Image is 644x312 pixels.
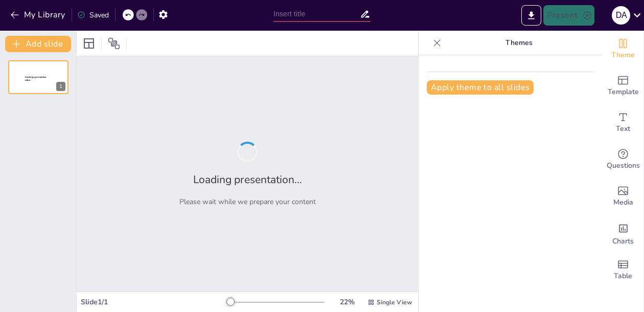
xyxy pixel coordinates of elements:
div: Layout [81,35,97,52]
div: Add text boxes [603,104,643,141]
span: Media [613,197,633,208]
span: Sendsteps presentation editor [25,76,47,82]
div: Change the overall theme [603,31,643,68]
div: Add ready made slides [603,68,643,104]
div: 1 [8,60,68,94]
div: Add images, graphics, shapes or video [603,178,643,215]
button: Export to PowerPoint [521,5,541,26]
div: 22 % [335,297,359,307]
input: Insert title [273,7,360,21]
span: Position [108,37,120,50]
span: Questions [607,160,640,171]
div: Get real-time input from your audience [603,141,643,178]
span: Template [608,86,639,98]
button: Present [543,5,594,26]
div: Slide 1 / 1 [81,297,226,307]
p: Themes [445,31,592,55]
div: Add charts and graphs [603,215,643,252]
div: Saved [77,10,109,20]
div: 1 [56,82,65,91]
span: Charts [612,236,634,247]
button: D A [612,5,630,26]
span: Theme [611,50,635,61]
p: Please wait while we prepare your content [179,197,316,207]
h2: Loading presentation... [193,172,302,187]
button: My Library [8,7,70,23]
div: D A [612,6,630,25]
span: Table [614,271,632,282]
button: Apply theme to all slides [427,80,534,95]
span: Single View [377,298,412,306]
button: Add slide [5,36,71,52]
span: Text [616,123,630,135]
div: Add a table [603,252,643,288]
